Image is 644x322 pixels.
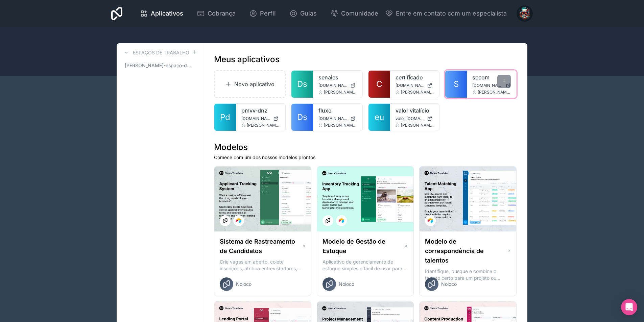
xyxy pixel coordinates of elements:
[425,238,484,264] font: Modelo de correspondência de talentos
[401,90,502,95] font: [PERSON_NAME][EMAIL_ADDRESS][DOMAIN_NAME]
[401,123,502,128] font: [PERSON_NAME][EMAIL_ADDRESS][DOMAIN_NAME]
[425,268,509,294] font: Identifique, busque e combine o talento certo para um projeto ou posição em aberto com nosso mode...
[214,70,286,98] a: Novo aplicativo
[396,74,423,81] font: certificado
[478,90,579,95] font: [PERSON_NAME][EMAIL_ADDRESS][DOMAIN_NAME]
[318,116,357,121] a: [DOMAIN_NAME]
[318,83,351,88] font: [DOMAIN_NAME]
[324,123,425,128] font: [PERSON_NAME][EMAIL_ADDRESS][DOMAIN_NAME]
[214,142,248,152] font: Modelos
[260,10,276,17] font: Perfil
[284,6,322,21] a: Guias
[339,281,354,287] font: Noloco
[247,123,348,128] font: [PERSON_NAME][EMAIL_ADDRESS][DOMAIN_NAME]
[396,107,429,114] font: valor vitalício
[318,107,332,114] font: fluxo
[385,9,507,18] button: Entre em contato com um especialista
[220,238,295,254] font: Sistema de Rastreamento de Candidatos
[135,6,189,21] a: Aplicativos
[291,104,313,131] a: Ds
[151,10,183,17] font: Aplicativos
[396,73,434,81] a: certificado
[472,74,490,81] font: secom
[445,71,467,98] a: S
[341,10,378,17] font: Comunidade
[454,79,459,89] font: S
[208,10,236,17] font: Cobrança
[122,49,189,57] a: Espaços de trabalho
[234,81,275,88] font: Novo aplicativo
[300,10,317,17] font: Guias
[472,83,511,88] a: [DOMAIN_NAME]
[214,154,315,160] font: Comece com um dos nossos modelos prontos
[241,107,267,114] font: pmvv-dnz
[339,218,344,223] img: Logotipo do Airtable
[428,218,433,223] img: Logotipo do Airtable
[396,83,428,88] font: [DOMAIN_NAME]
[133,50,189,55] font: Espaços de trabalho
[297,112,307,122] font: Ds
[472,83,505,88] font: [DOMAIN_NAME]
[396,116,434,121] a: valor [DOMAIN_NAME]
[396,106,434,115] a: valor vitalício
[323,238,385,254] font: Modelo de Gestão de Estoque
[214,54,280,64] font: Meus aplicativos
[318,116,351,121] font: [DOMAIN_NAME]
[318,73,357,81] a: senaies
[396,83,434,88] a: [DOMAIN_NAME]
[441,281,457,287] font: Noloco
[241,106,280,115] a: pmvv-dnz
[122,59,197,72] a: [PERSON_NAME]-espaço-de-trabalho
[236,218,241,223] img: Logotipo do Airtable
[375,112,384,122] font: eu
[220,259,304,292] font: Crie vagas em aberto, colete inscrições, atribua entrevistadores, centralize o feedback dos candi...
[396,116,439,121] font: valor [DOMAIN_NAME]
[241,116,274,121] font: [DOMAIN_NAME]
[236,281,252,287] font: Noloco
[325,6,384,21] a: Comunidade
[241,116,280,121] a: [DOMAIN_NAME]
[368,104,390,131] a: eu
[472,73,511,81] a: secom
[318,74,338,81] font: senaies
[323,259,406,285] font: Aplicativo de gerenciamento de estoque simples e fácil de usar para gerenciar seu estoque, pedido...
[621,299,637,315] div: Abra o Intercom Messenger
[191,6,241,21] a: Cobrança
[376,79,382,89] font: C
[318,106,357,115] a: fluxo
[125,63,210,68] font: [PERSON_NAME]-espaço-de-trabalho
[396,10,507,17] font: Entre em contato com um especialista
[318,83,357,88] a: [DOMAIN_NAME]
[220,112,230,122] font: Pd
[297,79,307,89] font: Ds
[214,104,236,131] a: Pd
[244,6,281,21] a: Perfil
[368,71,390,98] a: C
[324,90,425,95] font: [PERSON_NAME][EMAIL_ADDRESS][DOMAIN_NAME]
[291,71,313,98] a: Ds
